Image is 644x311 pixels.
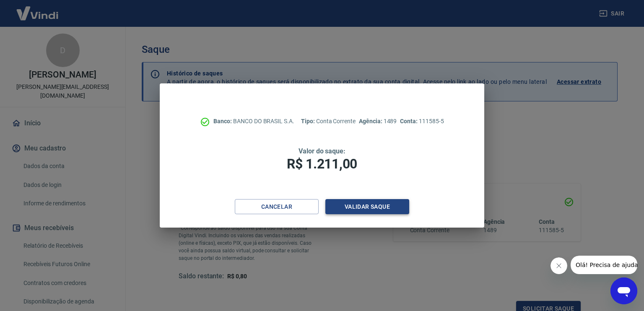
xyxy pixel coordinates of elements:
[325,199,409,215] button: Validar saque
[610,277,637,304] iframe: Botão para abrir a janela de mensagens
[359,118,384,124] span: Agência:
[5,6,70,13] span: Olá! Precisa de ajuda?
[299,147,345,155] span: Valor do saque:
[400,118,419,124] span: Conta:
[287,156,357,172] span: R$ 1.211,00
[235,199,319,215] button: Cancelar
[571,256,637,274] iframe: Mensagem da empresa
[301,118,316,124] span: Tipo:
[400,117,444,126] p: 111585-5
[213,118,233,124] span: Banco:
[551,257,567,274] iframe: Fechar mensagem
[301,117,356,126] p: Conta Corrente
[213,117,294,126] p: BANCO DO BRASIL S.A.
[359,117,397,126] p: 1489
